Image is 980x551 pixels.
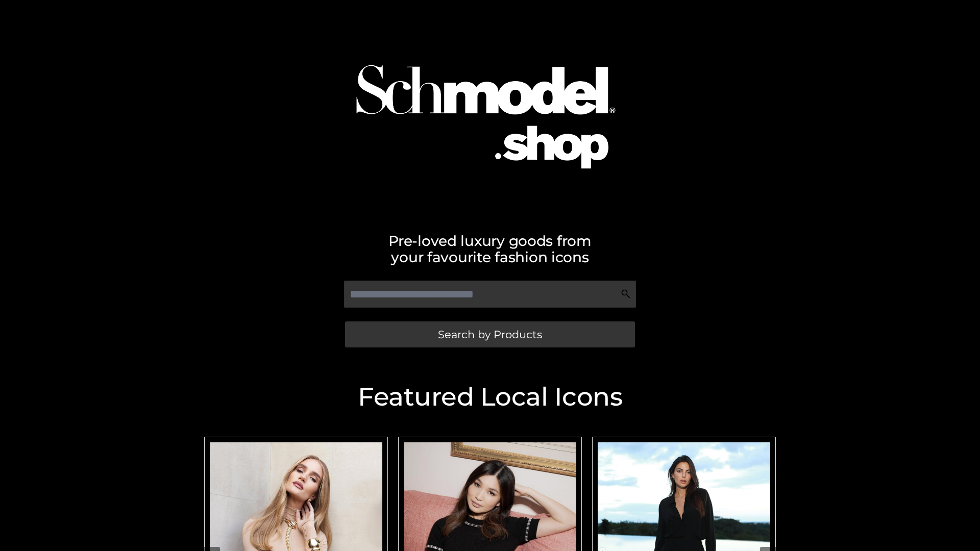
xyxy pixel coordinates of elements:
a: Search by Products [345,321,635,347]
img: Search Icon [621,289,631,299]
span: Search by Products [438,329,542,340]
h2: Featured Local Icons​ [199,384,781,410]
h2: Pre-loved luxury goods from your favourite fashion icons [199,233,781,265]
